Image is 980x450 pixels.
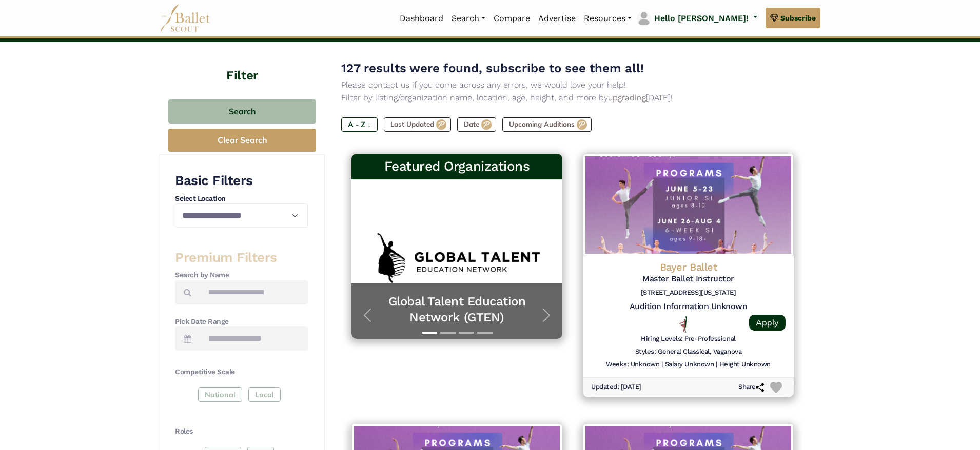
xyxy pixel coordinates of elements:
h6: Styles: General Classical, Vaganova [635,347,741,356]
span: 127 results were found, subscribe to see them all! [341,61,644,75]
a: profile picture Hello [PERSON_NAME]! [636,10,757,27]
a: Global Talent Education Network (GTEN) [362,294,552,325]
a: Search [447,8,489,29]
h6: [STREET_ADDRESS][US_STATE] [591,289,786,297]
h4: Search by Name [175,270,308,280]
button: Slide 3 [459,327,474,339]
button: Clear Search [168,129,316,152]
button: Slide 1 [422,327,437,339]
h5: Master Ballet Instructor [591,274,786,284]
label: Last Updated [384,117,451,132]
button: Slide 4 [477,327,493,339]
p: Please contact us if you come across any errors, we would love your help! [341,78,804,92]
h4: Competitive Scale [175,367,308,377]
h3: Premium Filters [175,249,308,267]
img: profile picture [637,11,651,26]
h4: Bayer Ballet [591,260,786,274]
h5: Audition Information Unknown [591,301,786,312]
h4: Pick Date Range [175,317,308,327]
h6: Hiring Levels: Pre-Professional [641,335,735,343]
h6: Height Unknown [719,360,771,369]
button: Slide 2 [440,327,456,339]
h6: Weeks: Unknown [606,360,659,369]
h4: Filter [160,42,325,84]
a: Dashboard [396,8,447,29]
label: Upcoming Auditions [502,117,592,132]
a: Apply [749,315,786,331]
img: Heart [770,382,782,394]
h3: Featured Organizations [360,158,554,175]
p: Hello [PERSON_NAME]! [654,12,749,25]
a: Subscribe [766,8,820,28]
h4: Select Location [175,194,308,204]
img: gem.svg [770,12,778,24]
input: Search by names... [200,280,308,304]
a: Resources [580,8,636,29]
h6: | [661,360,663,369]
a: Advertise [534,8,580,29]
label: A - Z ↓ [341,117,378,132]
h6: | [716,360,717,369]
p: Filter by listing/organization name, location, age, height, and more by [DATE]! [341,91,804,105]
a: Compare [489,8,534,29]
h6: Updated: [DATE] [591,383,641,392]
label: Date [457,117,496,132]
img: All [679,316,687,333]
h6: Share [738,383,764,392]
h4: Roles [175,426,308,437]
a: upgrading [608,93,646,103]
img: Logo [583,154,794,256]
h6: Salary Unknown [665,360,714,369]
span: Subscribe [780,12,816,24]
button: Search [168,99,316,124]
h3: Basic Filters [175,172,308,190]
